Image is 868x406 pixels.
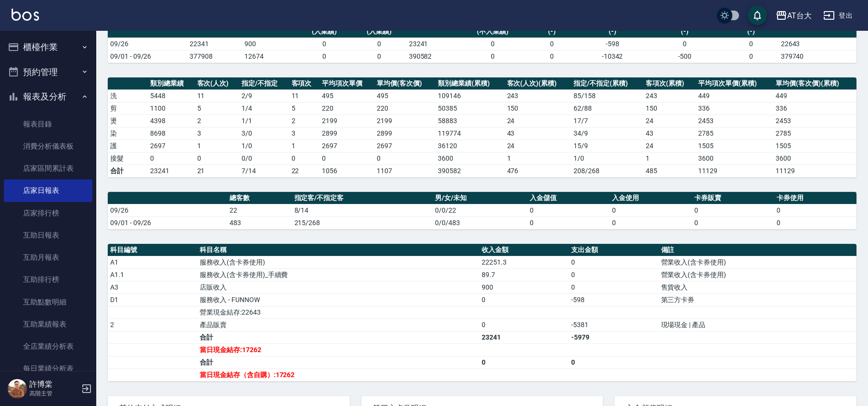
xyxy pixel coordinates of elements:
td: 21 [195,165,239,177]
a: 互助點數明細 [4,291,92,313]
td: 1 [505,152,572,165]
td: 2697 [148,140,194,152]
td: 17 / 7 [571,114,643,127]
td: 0 [692,216,774,229]
th: 客次(人次)(累積) [505,77,572,90]
td: A1 [108,256,197,268]
td: 0 [374,152,435,165]
td: 0/0/483 [433,216,527,229]
a: 互助月報表 [4,246,92,268]
div: (入業績) [354,26,404,37]
td: 染 [108,127,148,140]
th: 入金儲值 [527,192,610,204]
a: 店家排行榜 [4,202,92,224]
th: 備註 [659,244,856,256]
td: 0 [774,204,856,216]
td: -500 [646,50,724,63]
td: 22 [227,204,292,216]
td: 89.7 [479,268,569,281]
td: D1 [108,293,197,306]
td: -5381 [569,318,658,331]
td: 2899 [319,127,374,140]
td: 1 [195,140,239,152]
td: 店販收入 [197,281,479,293]
th: 科目名稱 [197,244,479,256]
td: 0 [692,204,774,216]
th: 卡券販賣 [692,192,774,204]
td: 1100 [148,102,194,114]
button: 報表及分析 [4,84,92,109]
th: 平均項次單價 [319,77,374,90]
td: 7/14 [239,165,289,177]
th: 指定/不指定 [239,77,289,90]
td: 2 [195,114,239,127]
td: 護 [108,140,148,152]
td: 5448 [148,89,194,102]
button: 預約管理 [4,60,92,85]
td: 0 [527,216,610,229]
th: 卡券使用 [774,192,856,204]
td: 2 [289,114,319,127]
td: -10342 [579,50,646,63]
td: 第三方卡券 [659,293,856,306]
td: 0 [148,152,194,165]
td: 58883 [435,114,505,127]
td: 495 [374,89,435,102]
img: Person [8,379,27,398]
td: 34 / 9 [571,127,643,140]
td: 3600 [696,152,773,165]
td: 洗 [108,89,148,102]
td: 0 [724,38,779,50]
td: 剪 [108,102,148,114]
td: 3 [195,127,239,140]
th: 總客數 [227,192,292,204]
td: 0 [319,152,374,165]
td: 22251.3 [479,256,569,268]
th: 客次(人次) [195,77,239,90]
td: 2 [108,318,197,331]
td: 109146 [435,89,505,102]
td: 0 [569,256,658,268]
td: 11129 [773,165,856,177]
td: 220 [374,102,435,114]
td: 營業現金結存:22643 [197,306,479,318]
td: 23241 [148,165,194,177]
td: 合計 [197,356,479,368]
td: 15 / 9 [571,140,643,152]
td: 119774 [435,127,505,140]
div: (-) [648,26,721,37]
img: Logo [12,9,39,21]
td: 24 [643,140,696,152]
td: 23241 [479,331,569,343]
td: 服務收入 - FUNNOW [197,293,479,306]
button: AT台大 [772,6,816,25]
td: 208/268 [571,165,643,177]
th: 科目編號 [108,244,197,256]
td: -5979 [569,331,658,343]
td: 2697 [319,140,374,152]
a: 每日業績分析表 [4,357,92,380]
td: 23241 [407,38,461,50]
td: 0 [479,293,569,306]
td: 449 [773,89,856,102]
td: 8698 [148,127,194,140]
a: 消費分析儀表板 [4,135,92,157]
button: save [748,6,767,25]
td: -598 [569,293,658,306]
td: A3 [108,281,197,293]
td: 22 [289,165,319,177]
div: (不入業績) [464,26,522,37]
td: 0 [195,152,239,165]
td: 150 [643,102,696,114]
td: 3600 [435,152,505,165]
td: 0 [569,281,658,293]
td: 220 [319,102,374,114]
td: 0 [774,216,856,229]
td: 1 / 4 [239,102,289,114]
td: 336 [773,102,856,114]
td: 62 / 88 [571,102,643,114]
div: AT台大 [787,10,812,22]
td: 服務收入(含卡券使用)_手續費 [197,268,479,281]
th: 支出金額 [569,244,658,256]
td: 3 / 0 [239,127,289,140]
